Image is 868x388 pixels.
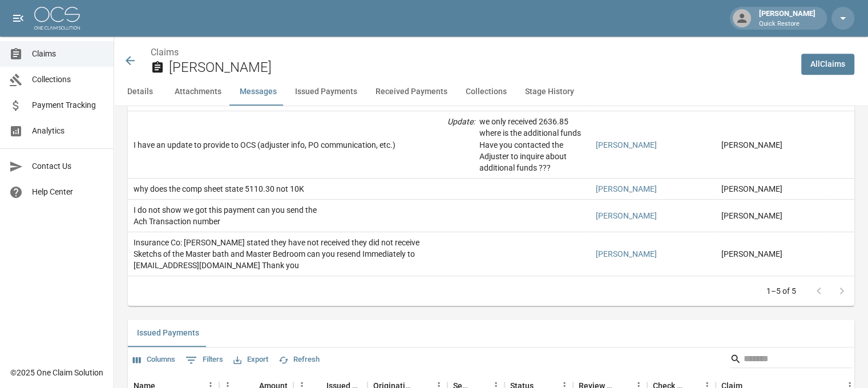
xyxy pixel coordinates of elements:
[134,139,395,151] div: I have an update to provide to OCS (adjuster info, PO communication, etc.)
[169,59,792,76] h2: [PERSON_NAME]
[596,210,657,221] a: [PERSON_NAME]
[286,78,366,106] button: Issued Payments
[721,183,782,195] div: Hope Webber
[231,78,286,106] button: Messages
[130,351,178,369] button: Select columns
[596,139,657,151] a: [PERSON_NAME]
[231,351,271,369] button: Export
[730,350,852,370] div: Search
[479,116,584,173] p: we only received 2636.85 where is the additional funds Have you contacted the Adjuster to inquire...
[32,74,104,86] span: Collections
[183,351,226,369] button: Show filters
[134,183,304,195] div: why does the comp sheet state 5110.30 not 10K
[165,78,231,106] button: Attachments
[32,160,104,172] span: Contact Us
[151,47,179,58] a: Claims
[32,48,104,60] span: Claims
[447,116,475,173] p: Update :
[721,248,782,260] div: Hope Webber
[151,46,792,59] nav: breadcrumb
[34,7,80,30] img: ocs-logo-white-transparent.png
[516,78,583,106] button: Stage History
[32,99,104,111] span: Payment Tracking
[134,237,436,271] div: Insurance Co: Wardlaw stated they have not received they did not receive Sketchs of the Master ba...
[801,54,854,75] a: AllClaims
[7,7,30,30] button: open drawer
[759,19,815,29] p: Quick Restore
[276,351,322,369] button: Refresh
[721,210,782,221] div: Hope Webber
[134,204,317,227] div: I do not show we got this payment can you send the Ach Transaction number
[457,78,516,106] button: Collections
[721,139,782,151] div: Hope Webber
[10,367,103,378] div: © 2025 One Claim Solution
[114,78,868,106] div: anchor tabs
[366,78,457,106] button: Received Payments
[766,285,796,297] p: 1–5 of 5
[32,125,104,137] span: Analytics
[32,186,104,198] span: Help Center
[596,183,657,195] a: [PERSON_NAME]
[754,8,820,29] div: [PERSON_NAME]
[128,320,208,347] button: Issued Payments
[114,78,165,106] button: Details
[128,320,854,347] div: related-list tabs
[596,248,657,260] a: [PERSON_NAME]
